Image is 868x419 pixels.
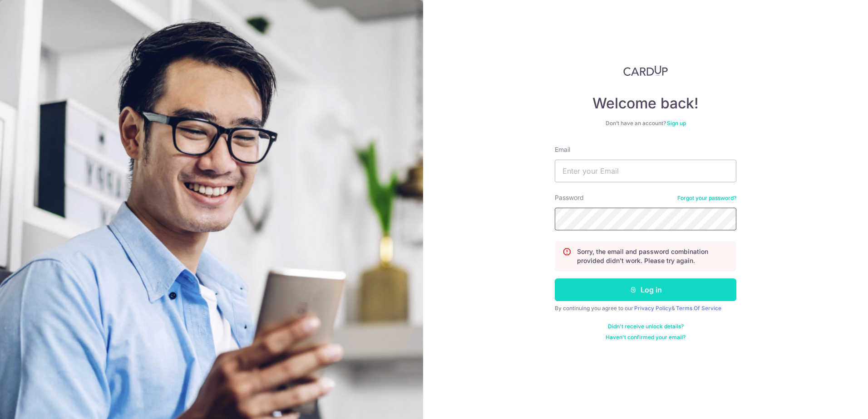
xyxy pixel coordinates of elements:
[577,247,729,265] p: Sorry, the email and password combination provided didn't work. Please try again.
[555,305,736,312] div: By continuing you agree to our &
[623,65,668,76] img: CardUp Logo
[606,334,686,341] a: Haven't confirmed your email?
[555,145,570,154] label: Email
[555,160,736,182] input: Enter your Email
[634,305,671,312] a: Privacy Policy
[555,94,736,112] h4: Welcome back!
[677,195,736,202] a: Forgot your password?
[555,193,584,202] label: Password
[608,323,684,330] a: Didn't receive unlock details?
[676,305,721,312] a: Terms Of Service
[555,120,736,127] div: Don’t have an account?
[555,278,736,301] button: Log in
[667,120,686,127] a: Sign up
